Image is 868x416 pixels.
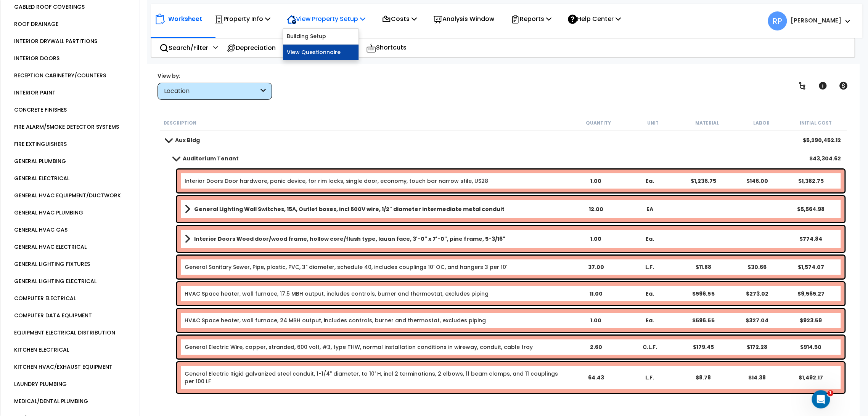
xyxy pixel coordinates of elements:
[768,11,787,30] span: RP
[214,14,270,24] p: Property Info
[12,277,96,286] div: GENERAL LIGHTING ELECTRICAL
[185,263,507,271] a: Individual Item
[12,208,83,217] div: GENERAL HVAC PLUMBING
[570,235,622,243] div: 1.00
[624,374,676,381] div: L.F.
[624,290,676,298] div: Ea.
[647,120,658,126] small: Unit
[624,317,676,324] div: Ea.
[677,317,730,324] div: $596.55
[624,343,676,351] div: C.L.F.
[287,14,365,24] p: View Property Setup
[731,317,783,324] div: $327.04
[677,374,730,381] div: $8.78
[12,379,67,389] div: LAUNDRY PLUMBING
[785,263,837,271] div: $1,574.07
[586,120,611,126] small: Quantity
[677,343,730,351] div: $179.45
[185,370,568,385] a: Individual Item
[731,343,783,351] div: $172.28
[812,390,830,408] iframe: Intercom live chat
[12,174,69,183] div: GENERAL ELECTRICAL
[570,290,622,298] div: 11.00
[785,235,837,243] div: $774.84
[803,136,841,144] div: $5,290,452.12
[12,362,113,371] div: KITCHEN HVAC/EXHAUST EQUIPMENT
[791,16,841,24] b: [PERSON_NAME]
[511,14,551,24] p: Reports
[12,2,85,11] div: GABLED ROOF COVERINGS
[12,105,67,114] div: CONCRETE FINISHES
[366,42,407,53] p: Shortcuts
[362,38,411,57] div: Shortcuts
[12,139,67,149] div: FIRE EXTINGUISHERS
[570,343,622,351] div: 2.60
[164,120,196,126] small: Description
[827,390,833,396] span: 1
[222,39,280,57] div: Depreciation
[227,43,276,53] p: Depreciation
[753,120,770,126] small: Labor
[12,191,121,200] div: GENERAL HVAC EQUIPMENT/DUCTWORK
[624,177,676,185] div: Ea.
[194,205,505,213] b: General Lighting Wall Switches, 15A, Outlet boxes, incl 600V wire, 1/2" diameter intermediate met...
[12,71,106,80] div: RECEPTION CABINETRY/COUNTERS
[12,225,68,234] div: GENERAL HVAC GAS
[12,397,88,406] div: MEDICAL/DENTAL PLUMBING
[624,263,676,271] div: L.F.
[809,155,841,162] div: $43,304.62
[185,343,533,351] a: Individual Item
[185,290,489,298] a: Individual Item
[624,235,676,243] div: Ea.
[12,294,76,303] div: COMPUTER ELECTRICAL
[570,177,622,185] div: 1.00
[785,205,837,213] div: $5,564.98
[785,177,837,185] div: $1,382.75
[12,37,97,46] div: INTERIOR DRYWALL PARTITIONS
[570,263,622,271] div: 37.00
[283,29,358,44] a: Building Setup
[677,177,730,185] div: $1,236.75
[677,290,730,298] div: $596.55
[785,343,837,351] div: $914.50
[785,317,837,324] div: $923.59
[12,242,87,251] div: GENERAL HVAC ELECTRICAL
[731,263,783,271] div: $30.66
[785,290,837,298] div: $9,565.27
[570,205,622,213] div: 12.00
[12,259,90,269] div: GENERAL LIGHTING FIXTURES
[731,374,783,381] div: $14.38
[194,235,505,243] b: Interior Doors Wood door/wood frame, hollow core/flush type, lauan face, 3'-0" x 7'-0", pine fram...
[164,87,258,96] div: Location
[12,157,66,166] div: GENERAL PLUMBING
[185,177,488,185] a: Individual Item
[12,54,59,63] div: INTERIOR DOORS
[175,136,200,144] b: Aux Bldg
[799,120,831,126] small: Initial Cost
[12,311,92,320] div: COMPUTER DATA EQUIPMENT
[168,14,202,24] p: Worksheet
[283,45,358,60] a: View Questionnaire
[433,14,494,24] p: Analysis Window
[185,204,568,214] a: Assembly Title
[183,155,239,162] b: Auditorium Tenant
[158,72,272,80] div: View by:
[731,290,783,298] div: $273.02
[382,14,417,24] p: Costs
[695,120,719,126] small: Material
[677,263,730,271] div: $11.88
[624,205,676,213] div: EA
[12,19,58,29] div: ROOF DRAINAGE
[731,177,783,185] div: $146.00
[12,328,115,337] div: EQUIPMENT ELECTRICAL DISTRIBUTION
[570,317,622,324] div: 1.00
[12,122,119,131] div: FIRE ALARM/SMOKE DETECTOR SYSTEMS
[185,234,568,244] a: Assembly Title
[12,345,69,354] div: KITCHEN ELECTRICAL
[12,88,56,97] div: INTERIOR PAINT
[570,374,622,381] div: 64.43
[785,374,837,381] div: $1,492.17
[185,317,486,324] a: Individual Item
[159,43,208,53] p: Search/Filter
[568,14,621,24] p: Help Center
